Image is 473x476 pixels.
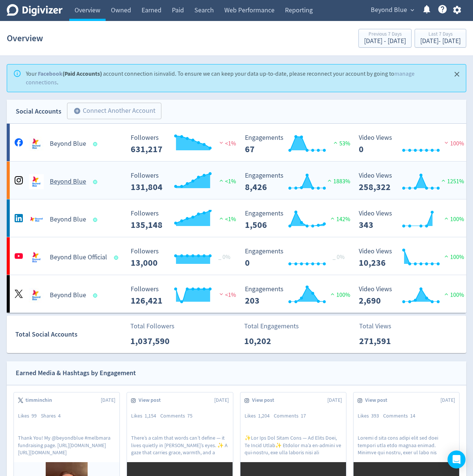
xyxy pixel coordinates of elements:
[355,210,467,230] svg: Video Views 343
[67,103,161,119] button: Connect Another Account
[131,434,228,455] p: There’s a calm that words can’t define — it lives quietly in [PERSON_NAME]’s eyes. ✨ A gaze that ...
[252,397,278,404] span: View post
[127,134,239,154] svg: Followers 631,217
[18,434,115,455] p: Thank You! My @beyondblue #melbmara fundraising page. [URL][DOMAIN_NAME] [URL][DOMAIN_NAME]
[127,172,239,192] svg: Followers 131,804
[327,397,342,404] span: [DATE]
[26,70,415,86] a: manage connections
[127,286,239,305] svg: Followers 126,421
[7,199,466,237] a: Beyond Blue undefinedBeyond Blue Followers 135,148 Followers 135,148 <1% Engagements 1,506 Engage...
[443,253,450,259] img: positive-performance.svg
[139,397,165,404] span: View post
[241,210,354,230] svg: Engagements 1,506
[50,139,86,148] h5: Beyond Blue
[258,412,270,419] span: 1,204
[443,216,464,223] span: 100%
[443,291,464,299] span: 100%
[101,397,115,404] span: [DATE]
[443,253,464,261] span: 100%
[274,412,310,420] div: Comments
[127,248,239,268] svg: Followers 13,000
[93,293,100,298] span: Data last synced: 15 Oct 2025, 3:01am (AEDT)
[50,291,86,300] h5: Beyond Blue
[365,397,391,404] span: View post
[443,291,450,297] img: positive-performance.svg
[93,218,100,222] span: Data last synced: 15 Oct 2025, 7:02am (AEDT)
[358,412,383,420] div: Likes
[41,412,65,420] div: Shares
[364,31,406,38] div: Previous 7 Days
[326,178,333,183] img: positive-performance.svg
[440,178,447,183] img: positive-performance.svg
[241,286,354,305] svg: Engagements 203
[355,286,467,305] svg: Video Views 2,690
[93,180,100,184] span: Data last synced: 15 Oct 2025, 7:02am (AEDT)
[29,250,44,265] img: Beyond Blue Official undefined
[218,216,236,223] span: <1%
[218,216,225,221] img: positive-performance.svg
[415,29,466,48] button: Last 7 Days[DATE]- [DATE]
[7,162,466,199] a: Beyond Blue undefinedBeyond Blue Followers 131,804 Followers 131,804 <1% Engagements 8,426 Engage...
[359,321,402,331] p: Total Views
[218,253,230,261] span: _ 0%
[241,172,354,192] svg: Engagements 8,426
[50,253,107,262] h5: Beyond Blue Official
[16,368,136,379] div: Earned Media & Hashtags by Engagement
[50,177,86,186] h5: Beyond Blue
[332,140,350,147] span: 53%
[58,412,61,419] span: 4
[7,124,466,161] a: Beyond Blue undefinedBeyond Blue Followers 631,217 Followers 631,217 <1% Engagements 67 Engagemen...
[443,140,450,145] img: negative-performance.svg
[130,321,175,331] p: Total Followers
[420,31,461,38] div: Last 7 Days
[358,29,412,48] button: Previous 7 Days[DATE] - [DATE]
[332,140,339,145] img: positive-performance.svg
[29,174,44,189] img: Beyond Blue undefined
[355,134,467,154] svg: Video Views 0
[371,4,407,16] span: Beyond Blue
[131,412,160,420] div: Likes
[31,412,37,419] span: 99
[241,134,354,154] svg: Engagements 67
[410,412,415,419] span: 14
[443,216,450,221] img: positive-performance.svg
[244,321,299,331] p: Total Engagements
[93,142,100,146] span: Data last synced: 14 Oct 2025, 6:01pm (AEDT)
[7,237,466,275] a: Beyond Blue Official undefinedBeyond Blue Official Followers 13,000 Followers 13,000 _ 0% Engagem...
[241,248,354,268] svg: Engagements 0
[329,291,350,299] span: 100%
[218,178,236,185] span: <1%
[371,412,379,419] span: 393
[38,70,102,78] strong: (Paid Accounts)
[187,412,192,419] span: 75
[244,334,287,348] p: 10,202
[329,216,336,221] img: positive-performance.svg
[127,210,239,230] svg: Followers 135,148
[359,334,402,348] p: 271,591
[26,67,445,90] div: Your account connection is invalid . To ensure we can keep your data up-to-date, please reconnect...
[130,334,173,348] p: 1,037,590
[114,256,121,260] span: Data last synced: 14 Oct 2025, 11:01pm (AEDT)
[333,253,345,261] span: _ 0%
[29,136,44,151] img: Beyond Blue undefined
[50,215,86,224] h5: Beyond Blue
[218,178,225,183] img: positive-performance.svg
[440,397,455,404] span: [DATE]
[16,106,61,117] div: Social Accounts
[218,140,236,147] span: <1%
[38,70,63,78] a: Facebook
[420,38,461,45] div: [DATE] - [DATE]
[329,291,336,297] img: positive-performance.svg
[245,434,342,455] p: ✨Lor Ips Dol Sitam Cons — Ad Elits Doei, Te Incid Utlab✨ Etdolor ma’a en-admini ve qui-nostru, ex...
[329,216,350,223] span: 142%
[29,212,44,227] img: Beyond Blue undefined
[160,412,197,420] div: Comments
[358,434,455,455] p: Loremi d sita cons adipi elit sed doei tempori utla etdo magnaa enimad. Minimve qui nostru, exer ...
[355,172,467,192] svg: Video Views 258,322
[355,248,467,268] svg: Video Views 10,236
[7,275,466,313] a: Beyond Blue undefinedBeyond Blue Followers 126,421 Followers 126,421 <1% Engagements 203 Engageme...
[443,140,464,147] span: 100%
[364,38,406,45] div: [DATE] - [DATE]
[218,291,236,299] span: <1%
[383,412,419,420] div: Comments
